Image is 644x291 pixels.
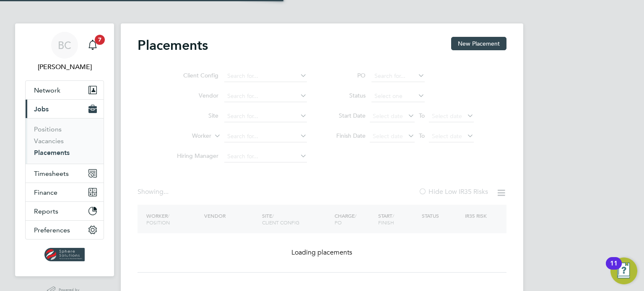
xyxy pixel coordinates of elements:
[138,188,170,196] div: Showing
[26,100,104,118] button: Jobs
[58,40,71,51] span: BC
[44,248,85,261] img: spheresolutions-logo-retina.png
[26,164,104,183] button: Timesheets
[34,125,62,133] a: Positions
[34,188,57,196] span: Finance
[164,188,169,196] span: ...
[26,118,104,164] div: Jobs
[26,221,104,239] button: Preferences
[26,202,104,220] button: Reports
[451,37,506,50] button: New Placement
[610,263,618,274] div: 11
[34,105,49,113] span: Jobs
[138,37,208,54] h2: Placements
[95,35,105,45] span: 7
[26,183,104,201] button: Finance
[34,226,70,234] span: Preferences
[34,137,64,145] a: Vacancies
[25,32,104,72] a: BC[PERSON_NAME]
[84,32,101,59] a: 7
[34,149,70,157] a: Placements
[15,23,114,276] nav: Main navigation
[26,81,104,99] button: Network
[25,62,104,72] span: Briony Carr
[418,188,488,196] label: Hide Low IR35 Risks
[25,248,104,261] a: Go to home page
[34,170,69,178] span: Timesheets
[610,258,637,284] button: Open Resource Center, 11 new notifications
[34,207,58,215] span: Reports
[34,86,60,94] span: Network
